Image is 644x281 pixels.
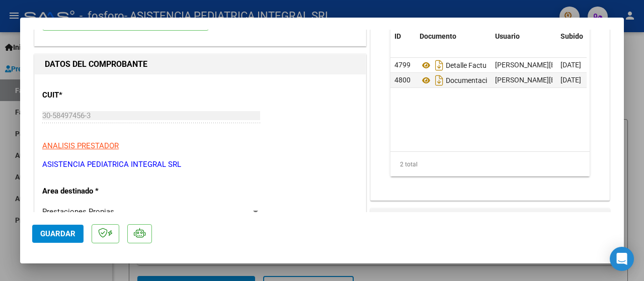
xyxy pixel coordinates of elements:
span: 4800 [394,76,411,84]
p: ASISTENCIA PEDIATRICA INTEGRAL SRL [42,159,358,170]
span: Prestaciones Propias [42,207,114,216]
span: Detalle Factura [420,61,493,69]
p: CUIT [42,89,137,101]
div: Open Intercom Messenger [610,247,634,271]
datatable-header-cell: Usuario [491,26,556,47]
span: Documentacion [420,76,495,84]
span: Guardar [40,229,75,238]
span: ID [394,32,401,40]
strong: DATOS DEL COMPROBANTE [45,59,147,69]
span: Usuario [495,32,520,40]
span: 4799 [394,61,411,69]
span: Documento [420,32,456,40]
div: 2 total [390,152,590,177]
button: Guardar [32,225,84,243]
i: Descargar documento [433,72,446,88]
mat-expansion-panel-header: TRAZABILIDAD ANMAT [371,209,609,229]
span: [DATE] [560,76,581,84]
datatable-header-cell: ID [390,26,416,47]
i: Descargar documento [433,57,446,73]
p: Area destinado * [42,185,137,197]
span: [DATE] [560,61,581,69]
datatable-header-cell: Documento [416,26,491,47]
datatable-header-cell: Subido [556,26,607,47]
span: Subido [560,32,583,40]
span: ANALISIS PRESTADOR [42,141,119,150]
